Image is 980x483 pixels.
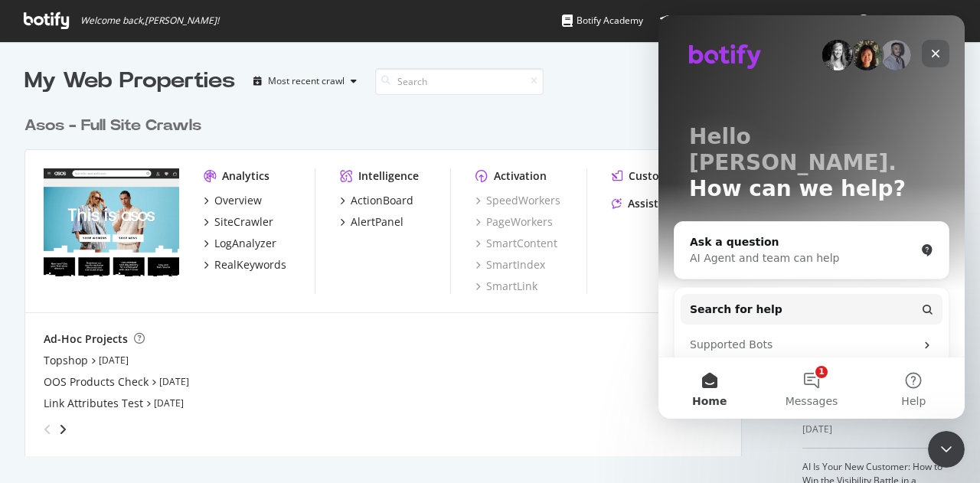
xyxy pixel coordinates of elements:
[340,193,413,208] a: ActionBoard
[214,214,273,230] div: SiteCrawler
[24,115,207,137] a: Asos - Full Site Crawls
[845,8,972,33] button: [PERSON_NAME]
[204,193,262,208] a: Overview
[247,69,363,93] button: Most recent crawl
[44,331,128,347] div: Ad-Hoc Projects
[214,193,262,208] div: Overview
[612,196,658,211] a: Assist
[204,214,273,230] a: SiteCrawler
[214,257,286,273] div: RealKeywords
[375,68,544,95] input: Search
[629,168,710,184] div: CustomReports
[204,236,276,251] a: LogAnalyzer
[876,14,948,27] span: Davide Berardinelli
[766,13,845,28] div: Organizations
[475,279,537,294] a: SmartLink
[159,375,189,388] a: [DATE]
[658,15,965,419] iframe: Intercom live chat
[660,13,750,28] div: Knowledge Base
[57,422,68,437] div: angle-right
[99,354,129,367] a: [DATE]
[928,431,965,468] iframe: Intercom live chat
[214,236,276,251] div: LogAnalyzer
[80,15,219,27] span: Welcome back, [PERSON_NAME] !
[340,214,403,230] a: AlertPanel
[38,417,57,442] div: angle-left
[475,193,560,208] a: SpeedWorkers
[44,168,179,277] img: www.asos.com
[475,257,545,273] a: SmartIndex
[44,353,88,368] a: Topshop
[475,236,557,251] a: SmartContent
[222,168,269,184] div: Analytics
[475,214,553,230] a: PageWorkers
[24,66,235,96] div: My Web Properties
[628,196,658,211] div: Assist
[612,168,710,184] a: CustomReports
[24,96,754,456] div: grid
[802,423,955,436] div: [DATE]
[44,396,143,411] a: Link Attributes Test
[268,77,345,86] div: Most recent crawl
[24,115,201,137] div: Asos - Full Site Crawls
[562,13,643,28] div: Botify Academy
[358,168,419,184] div: Intelligence
[204,257,286,273] a: RealKeywords
[351,193,413,208] div: ActionBoard
[351,214,403,230] div: AlertPanel
[494,168,547,184] div: Activation
[154,397,184,410] a: [DATE]
[44,374,149,390] a: OOS Products Check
